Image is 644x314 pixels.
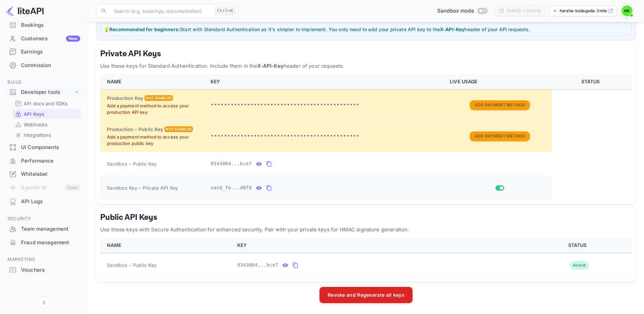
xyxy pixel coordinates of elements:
div: Earnings [4,45,84,59]
a: CustomersNew [4,32,84,45]
p: API docs and SDKs [24,100,68,107]
div: Switch to Production mode [435,7,490,15]
th: KEY [206,74,446,89]
div: Vouchers [4,264,84,277]
img: LiteAPI logo [5,5,44,16]
div: API Keys [12,109,81,119]
a: Bookings [4,19,84,31]
h6: Production Key [107,95,143,102]
th: STATUS [552,74,632,89]
a: Add Payment Method [470,133,530,139]
span: Sandbox Key – Private API Key [107,185,178,191]
span: 9343064...bce7 [210,160,252,167]
p: Webhooks [24,121,47,128]
div: Bookings [4,19,84,32]
img: Harsha Kodagoda [622,5,632,16]
span: sand_fe...d0fd [210,184,252,191]
div: [DATE] — [DATE] [507,8,541,14]
button: Add Payment Method [470,131,530,141]
h5: Private API Keys [100,48,632,59]
th: NAME [100,74,206,89]
div: API docs and SDKs [12,99,81,108]
span: 9343064...bce7 [237,261,279,269]
a: API docs and SDKs [15,100,78,107]
th: STATUS [526,238,632,253]
div: Vouchers [21,266,80,274]
button: Add Payment Method [470,100,530,110]
th: LIVE USAGE [446,74,552,89]
strong: Recommended for beginners: [109,26,180,32]
div: UI Components [21,144,80,151]
span: Sandbox mode [437,7,474,15]
div: Not enabled [164,126,193,132]
div: CustomersNew [4,32,84,45]
h5: Public API Keys [100,212,632,223]
div: Fraud management [21,239,80,247]
a: Commission [4,59,84,71]
a: Vouchers [4,264,84,276]
h6: Production – Public Key [107,126,163,133]
th: KEY [233,238,526,253]
div: Webhooks [12,120,81,129]
span: Sandbox – Public Key [107,160,157,167]
p: Use these keys for Standard Authentication. Include them in the header of your requests. [100,62,632,70]
div: API Logs [4,195,84,208]
p: ••••••••••••••••••••••••••••••••••••••••••••• [210,101,442,109]
div: Bookings [21,21,80,29]
p: 💡 Start with Standard Authentication as it's simpler to implement. You only need to add your priv... [104,26,628,33]
a: API Logs [4,195,84,208]
div: UI Components [4,141,84,154]
p: API Keys [24,110,44,118]
span: Build [4,79,84,86]
div: Team management [21,225,80,233]
div: Ctrl+K [215,6,236,15]
a: Webhooks [15,121,78,128]
span: Marketing [4,256,84,263]
div: Integrations [12,130,81,140]
div: Whitelabel [21,170,80,178]
div: Team management [4,223,84,236]
div: Earnings [21,48,80,56]
div: Commission [21,62,80,69]
a: Team management [4,223,84,235]
button: Revoke and Regenerate all keys [319,287,413,303]
p: Add a payment method to access your production public key [107,134,202,147]
p: Use these keys with Secure Authentication for enhanced security. Pair with your private keys for ... [100,226,632,234]
p: Integrations [24,131,51,139]
div: Not enabled [145,95,173,101]
p: harsha-kodagoda-3mbe3.... [560,8,607,14]
div: Customers [21,35,80,43]
a: Add Payment Method [470,102,530,107]
div: Commission [4,59,84,72]
strong: X-API-Key [257,63,283,69]
div: Fraud management [4,236,84,249]
div: API Logs [21,198,80,206]
button: Collapse navigation [38,296,50,309]
th: NAME [100,238,233,253]
a: Integrations [15,131,78,139]
div: Developer tools [4,86,84,98]
div: New [66,36,80,42]
div: Developer tools [21,88,73,96]
a: API Keys [15,110,78,118]
table: public api keys table [100,238,632,277]
a: UI Components [4,141,84,153]
a: Performance [4,154,84,167]
div: Whitelabel [4,168,84,181]
a: Fraud management [4,236,84,249]
div: Performance [21,157,80,165]
a: Earnings [4,45,84,58]
div: Performance [4,154,84,168]
p: ••••••••••••••••••••••••••••••••••••••••••••• [210,132,442,140]
span: Security [4,215,84,223]
table: private api keys table [100,74,632,200]
p: Add a payment method to access your production API key [107,103,202,116]
span: Sandbox – Public Key [107,261,157,269]
div: Active [570,261,589,269]
a: Whitelabel [4,168,84,180]
input: Search (e.g. bookings, documentation) [110,4,212,18]
strong: X-API-Key [440,26,464,32]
